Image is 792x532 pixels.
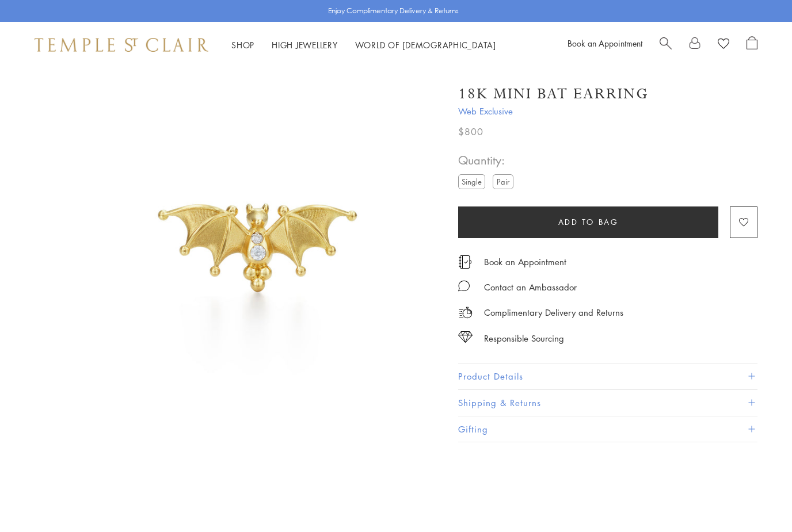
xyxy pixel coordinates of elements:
a: Book an Appointment [484,255,566,268]
span: $800 [458,124,483,139]
img: Temple St. Clair [35,38,208,52]
div: Responsible Sourcing [484,331,564,346]
h1: 18K Mini Bat Earring [458,84,649,104]
p: Enjoy Complimentary Delivery & Returns [328,5,459,17]
button: Product Details [458,363,757,389]
img: icon_appointment.svg [458,255,472,269]
span: Web Exclusive [458,104,757,118]
button: Gifting [458,416,757,442]
span: Quantity: [458,151,518,170]
div: Contact an Ambassador [484,280,577,294]
button: Add to bag [458,206,718,238]
label: Pair [493,174,513,189]
nav: Main navigation [231,38,496,52]
img: E18104-MINIBAT [75,68,441,434]
label: Single [458,174,485,189]
img: icon_sourcing.svg [458,331,473,343]
a: Open Shopping Bag [747,36,757,53]
img: MessageIcon-01_2.svg [458,280,470,292]
iframe: Gorgias live chat messenger [734,478,780,520]
a: Search [660,36,672,53]
p: Complimentary Delivery and Returns [484,305,623,320]
a: World of [DEMOGRAPHIC_DATA]World of [DEMOGRAPHIC_DATA] [355,39,496,51]
img: icon_delivery.svg [458,305,473,320]
a: View Wishlist [718,36,729,53]
a: Book an Appointment [568,37,642,49]
a: High JewelleryHigh Jewellery [272,39,338,51]
a: ShopShop [231,39,254,51]
button: Shipping & Returns [458,390,757,416]
span: Add to bag [558,216,619,228]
